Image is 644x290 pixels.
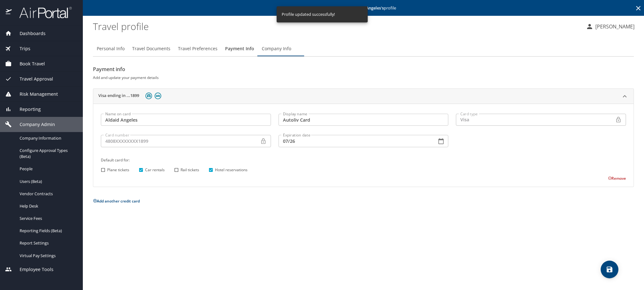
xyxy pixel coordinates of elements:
h2: Visa ending in ...1899 [98,93,139,100]
img: airportal-logo.png [12,6,72,19]
span: Configure Approval Types (Beta) [20,148,75,160]
span: Company Info [262,45,291,53]
span: Personal Info [97,45,125,53]
span: Help Desk [20,203,75,209]
span: Company Information [20,135,75,141]
span: Trips [12,45,30,52]
input: Ex. My corporate card [279,114,449,126]
span: Reporting Fields (Beta) [20,228,75,234]
input: MM/YY [279,135,432,147]
div: Profile [93,41,634,56]
span: Plane tickets [107,167,129,173]
span: Vendor Contracts [20,191,75,197]
span: People [20,166,75,172]
span: Risk Management [12,91,58,98]
span: Users (Beta) [20,178,75,184]
span: Car rentals [145,167,165,173]
button: Remove [608,176,626,181]
span: Employee Tools [12,266,53,273]
span: Rail tickets [181,167,199,173]
img: car [145,93,152,99]
p: [PERSON_NAME] [593,23,635,30]
div: Profile updated successfully! [282,8,335,21]
h2: Payment info [93,64,634,74]
span: Travel Documents [132,45,170,53]
span: Hotel reservations [215,167,248,173]
button: save [601,261,618,278]
span: Book Travel [12,60,45,67]
img: hotel [155,93,161,99]
span: Virtual Pay Settings [20,253,75,259]
span: Service Fees [20,215,75,221]
button: [PERSON_NAME] [583,21,637,32]
span: Dashboards [12,30,46,37]
span: Company Admin [12,121,55,128]
span: Payment Info [225,45,254,53]
div: Visa ending in ...1899 [93,104,634,186]
span: Report Settings [20,240,75,246]
div: Visa ending in ...1899 [93,89,634,104]
h6: Default card for: [101,157,626,163]
span: Travel Preferences [178,45,218,53]
p: Editing profile [85,6,642,10]
div: Visa [456,114,615,126]
h6: Add and update your payment details [93,74,634,81]
span: Travel Approval [12,76,53,82]
img: icon-airportal.png [6,6,12,19]
h1: Travel profile [93,16,581,36]
span: Reporting [12,106,41,113]
button: Add another credit card [93,198,140,204]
